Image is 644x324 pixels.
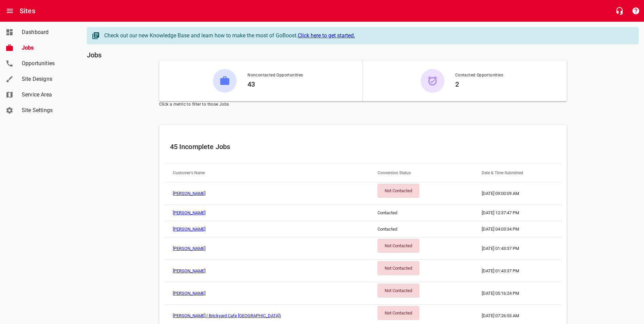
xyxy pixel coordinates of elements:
[474,282,561,305] td: [DATE] 05:16:24 PM
[165,163,370,182] th: Customer's Name
[378,306,419,320] div: Not Contacted
[165,221,561,237] a: [PERSON_NAME]Contacted[DATE] 04:03:34 PM
[298,32,355,39] a: Click here to get started.
[378,261,419,275] div: Not Contacted
[247,79,303,90] h6: 43
[165,260,561,282] a: [PERSON_NAME]Not Contacted[DATE] 01:43:37 PM
[378,184,419,198] div: Not Contacted
[369,163,474,182] th: Conversion Status
[378,239,419,253] div: Not Contacted
[173,268,205,273] a: [PERSON_NAME]
[369,205,474,221] td: Contacted
[104,32,631,40] div: Check out our new Knowledge Base and learn how to make the most of GoBoost.
[173,246,205,251] a: [PERSON_NAME]
[455,72,503,79] span: Contacted Opportunities
[170,141,556,152] h6: 45 Incomplete Jobs
[455,79,503,90] h6: 2
[474,221,561,237] td: [DATE] 04:03:34 PM
[173,191,205,196] a: [PERSON_NAME]
[165,182,561,205] a: [PERSON_NAME]Not Contacted[DATE] 09:00:09 AM
[22,59,73,68] span: Opportunities
[474,237,561,260] td: [DATE] 01:43:37 PM
[474,182,561,205] td: [DATE] 09:00:09 AM
[2,3,18,19] button: Open drawer
[87,50,639,60] h6: Jobs
[165,282,561,305] a: [PERSON_NAME]Not Contacted[DATE] 05:16:24 PM
[369,221,474,237] td: Contacted
[20,5,35,16] h6: Sites
[22,44,73,52] span: Jobs
[159,101,567,108] span: Click a metric to filter to those Jobs
[474,260,561,282] td: [DATE] 01:43:37 PM
[159,60,363,101] button: Noncontacted Opportunities43
[173,227,205,232] a: [PERSON_NAME]
[22,28,73,36] span: Dashboard
[474,163,561,182] th: Date & Time Submitted
[247,72,303,79] span: Noncontacted Opportunities
[165,205,561,221] a: [PERSON_NAME]Contacted[DATE] 12:37:47 PM
[474,205,561,221] td: [DATE] 12:37:47 PM
[628,3,644,19] button: Support Portal
[611,3,628,19] button: Live Chat
[173,313,281,318] a: [PERSON_NAME] ( Brickyard Cafe [GEOGRAPHIC_DATA])
[363,60,567,101] button: Contacted Opportunities2
[173,210,205,215] a: [PERSON_NAME]
[22,91,73,99] span: Service Area
[173,291,205,296] a: [PERSON_NAME]
[165,237,561,260] a: [PERSON_NAME]Not Contacted[DATE] 01:43:37 PM
[22,75,73,83] span: Site Designs
[378,284,419,298] div: Not Contacted
[22,106,73,114] span: Site Settings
